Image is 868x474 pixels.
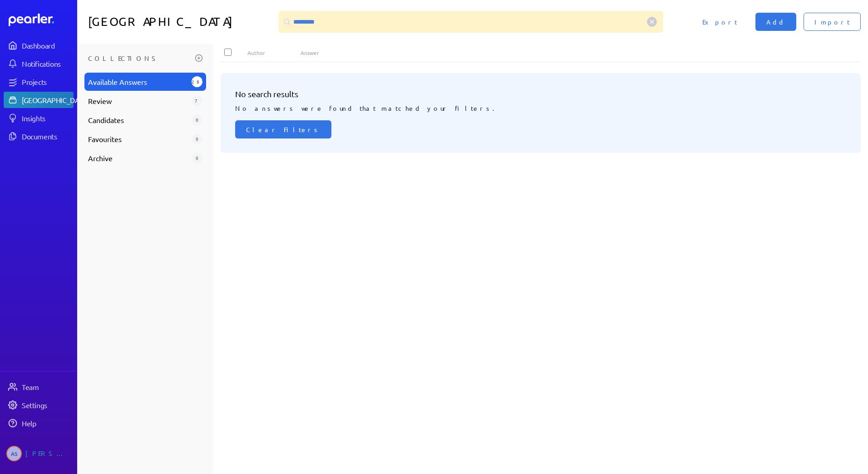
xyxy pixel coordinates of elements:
[804,13,861,31] button: Import
[88,153,188,163] span: Archive
[235,100,846,113] p: No answers were found that matched your filters.
[22,77,73,86] div: Projects
[766,17,785,26] span: Add
[192,76,202,87] div: 287
[4,397,74,413] a: Settings
[88,95,188,106] span: Review
[25,446,71,461] div: [PERSON_NAME]
[88,51,192,65] h3: Collections
[22,59,73,68] div: Notifications
[192,153,202,163] div: 0
[9,14,74,26] a: Dashboard
[22,114,73,123] div: Insights
[4,415,74,431] a: Help
[4,442,74,465] a: AS[PERSON_NAME]
[246,125,321,134] span: Clear Filters
[235,88,846,100] h3: No search results
[755,13,796,31] button: Add
[22,132,73,141] div: Documents
[301,49,834,56] div: Answer
[4,379,74,395] a: Team
[192,114,202,125] div: 0
[88,11,275,33] h1: [GEOGRAPHIC_DATA]
[4,37,74,54] a: Dashboard
[192,133,202,144] div: 0
[22,400,73,410] div: Settings
[4,92,74,108] a: [GEOGRAPHIC_DATA]
[88,133,188,144] span: Favourites
[247,49,301,56] div: Author
[691,13,748,31] button: Export
[22,95,89,104] div: [GEOGRAPHIC_DATA]
[22,41,73,50] div: Dashboard
[6,446,22,461] span: Audrie Stefanini
[814,17,850,26] span: Import
[22,419,73,428] div: Help
[88,76,188,87] span: Available Answers
[235,120,331,138] button: Clear Filters
[4,110,74,126] a: Insights
[88,114,188,125] span: Candidates
[4,55,74,72] a: Notifications
[702,17,737,26] span: Export
[4,74,74,90] a: Projects
[4,128,74,144] a: Documents
[22,382,73,391] div: Team
[192,95,202,106] div: 7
